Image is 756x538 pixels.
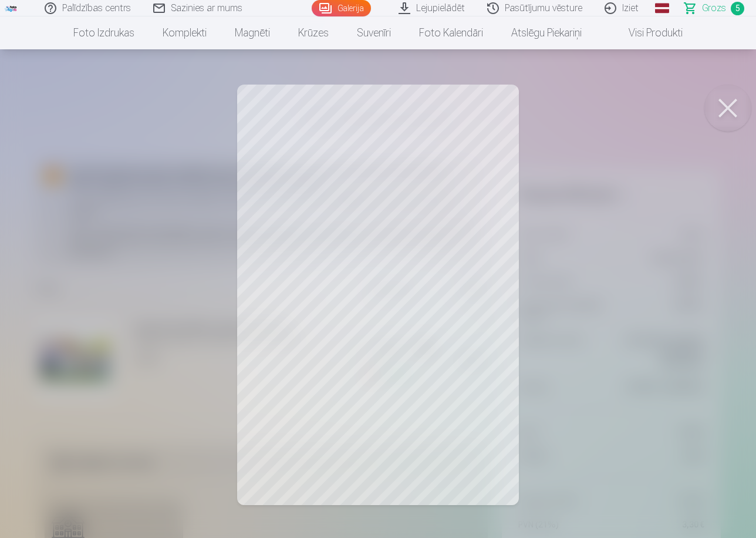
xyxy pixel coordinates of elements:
[148,16,221,49] a: Komplekti
[405,16,497,49] a: Foto kalendāri
[702,1,726,15] span: Grozs
[497,16,596,49] a: Atslēgu piekariņi
[59,16,148,49] a: Foto izdrukas
[221,16,284,49] a: Magnēti
[731,2,744,15] span: 5
[5,5,18,12] img: /fa1
[343,16,405,49] a: Suvenīri
[284,16,343,49] a: Krūzes
[596,16,697,49] a: Visi produkti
